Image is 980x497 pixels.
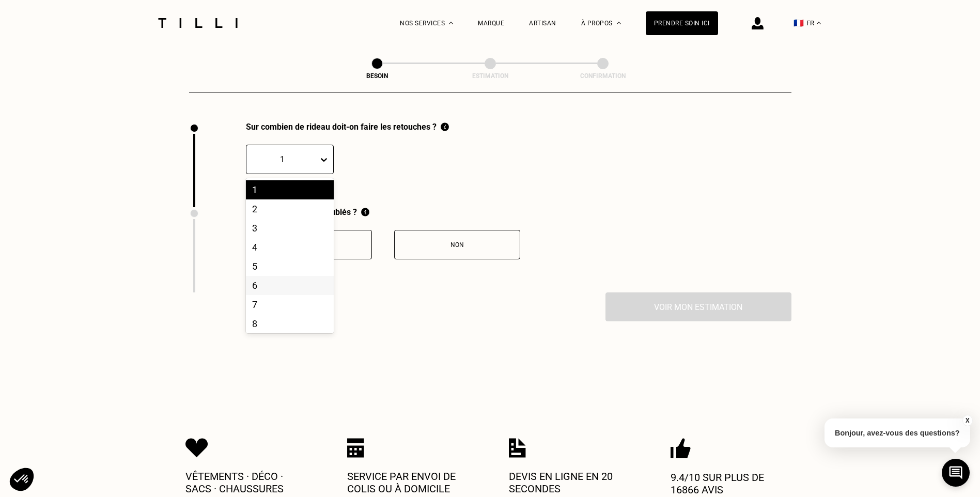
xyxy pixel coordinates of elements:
[617,22,621,24] img: Menu déroulant à propos
[246,122,449,132] div: Sur combien de rideau doit-on faire les retouches ?
[671,438,691,459] img: Icon
[246,314,334,333] div: 8
[439,72,542,80] div: Estimation
[962,415,972,426] button: X
[394,230,520,259] button: Non
[794,18,804,28] span: 🇫🇷
[817,22,821,24] img: menu déroulant
[154,18,241,28] img: Logo du service de couturière Tilli
[325,72,429,80] div: Besoin
[449,22,453,24] img: Menu déroulant
[347,470,471,495] p: Service par envoi de colis ou à domicile
[671,471,795,496] p: 9.4/10 sur plus de 16866 avis
[752,17,764,29] img: icône connexion
[246,257,334,276] div: 5
[441,122,449,132] img: Comment compter le nombre de rideaux ?
[246,199,334,219] div: 2
[509,470,633,495] p: Devis en ligne en 20 secondes
[825,418,970,447] p: Bonjour, avez-vous des questions?
[246,207,520,217] div: Ce sont des rideaux doublés ?
[646,11,718,35] a: Prendre soin ici
[246,295,334,314] div: 7
[246,219,334,238] div: 3
[185,470,309,495] p: Vêtements · Déco · Sacs · Chaussures
[551,72,655,80] div: Confirmation
[361,207,369,217] img: Qu'est ce qu'une doublure ?
[246,238,334,257] div: 4
[246,276,334,295] div: 6
[400,241,515,248] div: Non
[529,20,556,27] a: Artisan
[185,438,208,458] img: Icon
[246,180,334,199] div: 1
[478,20,504,27] a: Marque
[347,438,364,458] img: Icon
[509,438,526,458] img: Icon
